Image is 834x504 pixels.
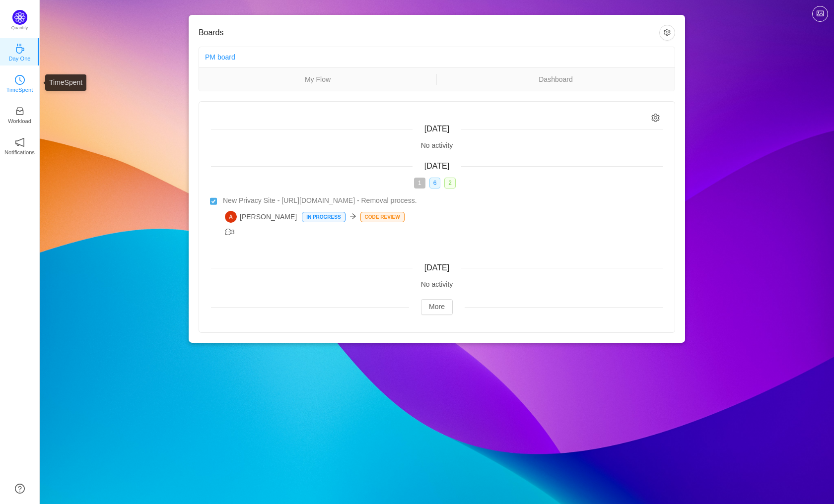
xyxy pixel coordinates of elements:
[4,148,35,157] p: Notifications
[223,195,663,206] a: New Privacy Site - [URL][DOMAIN_NAME] - Removal process.
[199,74,436,85] a: My Flow
[11,25,28,32] p: Quantify
[302,212,345,222] p: In Progress
[12,10,27,25] img: Quantify
[225,211,297,223] span: [PERSON_NAME]
[211,279,663,290] div: No activity
[424,263,449,272] span: [DATE]
[424,125,449,133] span: [DATE]
[429,178,441,189] span: 6
[15,109,25,119] a: icon: inboxWorkload
[15,484,25,494] a: icon: question-circle
[414,178,425,189] span: 1
[812,6,828,22] button: icon: picture
[8,54,30,63] p: Day One
[15,47,25,57] a: icon: coffeeDay One
[225,229,231,235] i: icon: message
[205,53,235,61] a: PM board
[361,212,404,222] p: Code Review
[8,117,31,126] p: Workload
[349,213,356,220] i: icon: arrow-right
[437,74,675,85] a: Dashboard
[6,85,33,94] p: TimeSpent
[225,229,235,236] span: 3
[15,78,25,88] a: icon: clock-circleTimeSpent
[225,211,237,223] img: A
[424,162,449,170] span: [DATE]
[211,140,663,151] div: No activity
[444,178,456,189] span: 2
[15,106,25,116] i: icon: inbox
[659,25,675,41] button: icon: setting
[15,75,25,85] i: icon: clock-circle
[651,114,660,122] i: icon: setting
[421,299,453,315] button: More
[15,140,25,150] a: icon: notificationNotifications
[223,195,417,206] span: New Privacy Site - [URL][DOMAIN_NAME] - Removal process.
[15,44,25,54] i: icon: coffee
[15,137,25,147] i: icon: notification
[199,28,659,38] h3: Boards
